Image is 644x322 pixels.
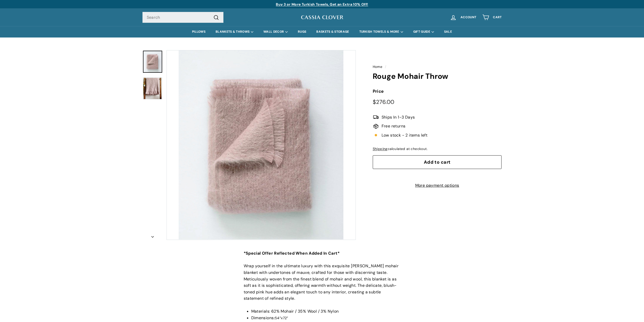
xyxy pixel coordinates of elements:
span: Add to cart [424,159,451,165]
span: Ships In 1-3 Days [382,114,415,121]
span: $276.00 [373,98,394,106]
summary: BLANKETS & THROWS [211,26,258,37]
button: Next [142,231,163,240]
button: Add to cart [373,155,502,169]
span: Cart [493,16,502,19]
a: More payment options [373,182,502,189]
strong: : [274,316,275,320]
summary: TURKISH TOWELS & MORE [354,26,408,37]
strong: *Special Offer Reflected When Added In Cart* [244,251,340,256]
a: RUGS [293,26,311,37]
a: Cart [479,10,505,25]
a: Account [447,10,479,25]
span: 54”x72” [275,316,288,320]
span: Account [461,16,476,19]
a: Buy 3 or More Turkish Towels, Get an Extra 10% Off! [276,2,368,7]
a: Shipping [373,147,388,151]
a: SALE [439,26,457,37]
input: Search [142,12,223,23]
p: Wrap yourself in the ultimate luxury with this exquisite [PERSON_NAME] mohair blanket with undert... [244,263,401,302]
a: BASKETS & STORAGE [311,26,354,37]
a: Home [373,65,383,69]
span: Free returns [382,123,406,129]
a: Rouge Mohair Throw [143,51,162,73]
a: PILLOWS [187,26,211,37]
span: Materials: 62% Mohair / 35% Wool / 3% Nylon [251,309,339,314]
label: Price [373,88,502,95]
span: Low stock - 2 items left [382,132,428,139]
span: / [384,65,387,69]
li: Dimensions [251,315,401,321]
nav: breadcrumbs [373,64,502,70]
div: Primary [132,26,512,37]
summary: WALL DECOR [258,26,293,37]
h1: Rouge Mohair Throw [373,72,502,81]
img: Rouge Mohair Throw [143,78,162,99]
div: calculated at checkout. [373,146,502,152]
summary: GIFT GUIDE [408,26,439,37]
